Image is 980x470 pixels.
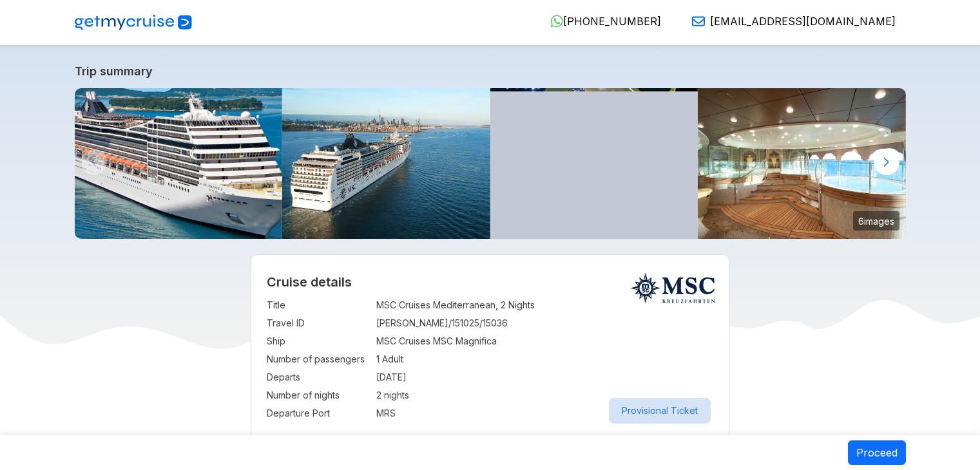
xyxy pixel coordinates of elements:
[848,440,906,465] button: Proceed
[370,368,376,386] td: :
[267,404,370,422] td: Departure Port
[370,350,376,368] td: :
[267,386,370,404] td: Number of nights
[376,332,713,350] td: MSC Cruises MSC Magnifica
[75,64,906,78] a: Trip summary
[370,296,376,314] td: :
[267,274,713,290] h2: Cruise details
[267,314,370,332] td: Travel ID
[370,404,376,422] td: :
[692,15,705,28] img: Email
[376,296,713,314] td: MSC Cruises Mediterranean, 2 Nights
[376,314,713,332] td: [PERSON_NAME]/151025/15036
[267,350,370,368] td: Number of passengers
[267,296,370,314] td: Title
[370,332,376,350] td: :
[376,350,713,368] td: 1 Adult
[710,15,896,28] span: [EMAIL_ADDRESS][DOMAIN_NAME]
[490,88,698,239] img: ma_public_area_entertainment_01.jpg
[682,15,896,28] a: [EMAIL_ADDRESS][DOMAIN_NAME]
[698,88,906,239] img: mapublicareafitnessrelax02.jpg
[267,368,370,386] td: Departs
[563,15,661,28] span: [PHONE_NUMBER]
[370,314,376,332] td: :
[609,398,711,424] button: Provisional Ticket
[540,15,661,28] a: [PHONE_NUMBER]
[376,404,713,422] td: MRS
[550,15,563,28] img: WhatsApp
[376,386,713,404] td: 2 nights
[75,88,283,239] img: what-to-know-about-msc-magnifica.jpg
[370,386,376,404] td: :
[267,332,370,350] td: Ship
[853,211,899,230] small: 6 images
[376,368,713,386] td: [DATE]
[282,88,490,239] img: SLP_Hero_cMS-sMA.jpg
